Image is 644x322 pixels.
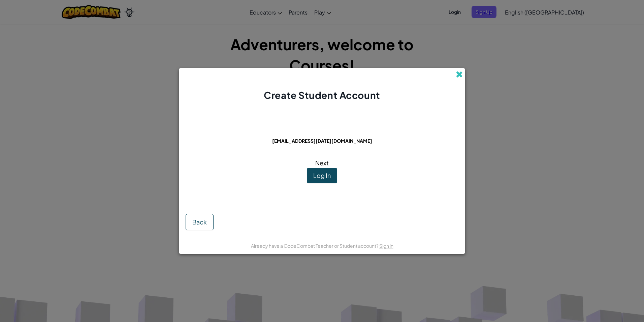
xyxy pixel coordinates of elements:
span: This email is already in use: [275,128,370,136]
span: [EMAIL_ADDRESS][DATE][DOMAIN_NAME] [272,138,372,144]
a: Sign in [379,243,393,249]
iframe: Sign in with Google Dialog [506,7,637,69]
button: Log In [307,168,337,183]
span: Already have a CodeCombat Teacher or Student account? [251,243,379,249]
span: Create Student Account [264,89,380,101]
span: Next [315,159,329,167]
span: Back [192,218,207,226]
button: Back [186,214,214,230]
span: Log In [313,171,331,179]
